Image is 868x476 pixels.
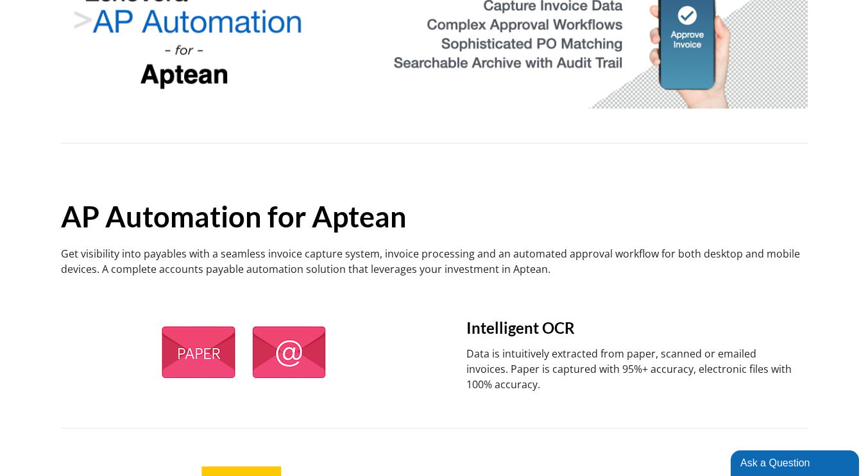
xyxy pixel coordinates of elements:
span: ……………. [61,170,176,204]
p: Get visibility into payables with a seamless invoice capture system, invoice processing and an au... [61,246,808,277]
iframe: chat widget [731,448,862,476]
h4: Intelligent OCR [466,318,794,338]
p: Data is intuitively extracted from paper, scanned or emailed invoices. Paper is captured with 95%... [466,346,794,392]
strong: AP Automation for Aptean [61,170,407,234]
img: ap automation [155,321,332,383]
